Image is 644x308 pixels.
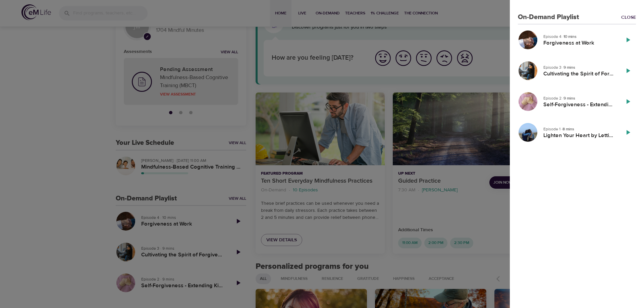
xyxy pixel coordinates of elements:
[518,13,579,21] h3: On-Demand Playlist
[543,70,614,77] h5: Cultivating the Spirit of Forgiveness
[563,96,575,101] strong: 9 mins
[543,34,614,40] p: Episode 4 ·
[543,126,614,132] p: Episode 1 ·
[543,40,614,47] h5: Forgiveness at Work
[543,64,614,70] p: Episode 3 ·
[543,101,614,108] h5: Self-Forgiveness - Extending Kindness to Yourself
[543,132,614,139] h5: Lighten Your Heart by Letting Go of the Past
[621,14,636,21] a: Close
[563,65,575,70] strong: 9 mins
[563,34,577,39] strong: 10 mins
[543,95,614,101] p: Episode 2 ·
[562,126,574,132] strong: 8 mins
